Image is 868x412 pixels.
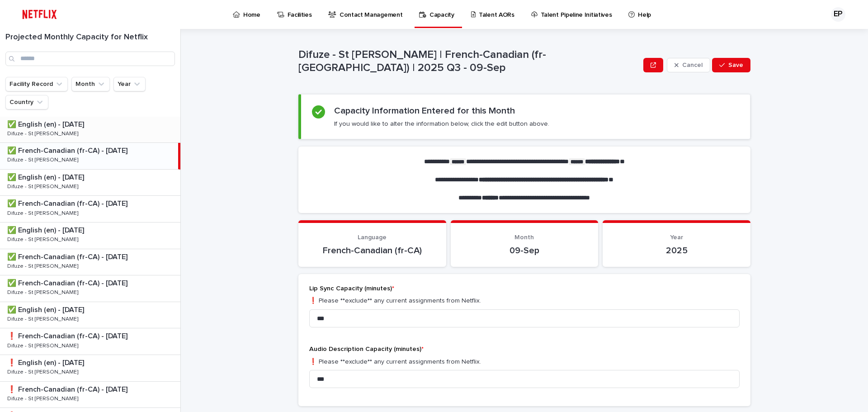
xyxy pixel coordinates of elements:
p: Difuze - St [PERSON_NAME] [7,394,80,402]
p: If you would like to alter the information below, click the edit button above. [334,120,549,128]
p: ✅ French-Canadian (fr-CA) - [DATE] [7,277,129,288]
p: 2025 [613,245,740,256]
img: ifQbXi3ZQGMSEF7WDB7W [18,5,61,24]
p: ✅ French-Canadian (fr-CA) - [DATE] [7,145,129,155]
p: ✅ English (en) - [DATE] [7,224,86,235]
p: Difuze - St [PERSON_NAME] [7,288,80,296]
button: Year [113,77,146,91]
p: Difuze - St [PERSON_NAME] [7,367,80,375]
span: Audio Description Capacity (minutes) [309,346,424,352]
button: Facility Record [5,77,68,91]
p: Difuze - St [PERSON_NAME] | French-Canadian (fr-[GEOGRAPHIC_DATA]) | 2025 Q3 - 09-Sep [298,48,640,75]
p: Difuze - St [PERSON_NAME] [7,129,80,137]
h2: Capacity Information Entered for this Month [334,105,515,116]
span: Year [670,234,683,241]
p: ✅ English (en) - [DATE] [7,118,86,129]
h1: Projected Monthly Capacity for Netflix [5,33,175,43]
p: ❗️ English (en) - [DATE] [7,357,86,367]
p: Difuze - St [PERSON_NAME] [7,208,80,217]
p: Difuze - St [PERSON_NAME] [7,341,80,349]
p: ❗️ Please **exclude** any current assignments from Netflix. [309,296,740,306]
button: Month [71,77,110,91]
p: Difuze - St [PERSON_NAME] [7,182,80,190]
input: Search [5,52,175,66]
p: ❗️ French-Canadian (fr-CA) - [DATE] [7,384,129,394]
button: Cancel [667,58,710,72]
button: Country [5,95,48,109]
button: Save [712,58,750,72]
p: Difuze - St [PERSON_NAME] [7,314,80,322]
p: ❗️ French-Canadian (fr-CA) - [DATE] [7,330,129,341]
p: ✅ French-Canadian (fr-CA) - [DATE] [7,251,129,261]
p: French-Canadian (fr-CA) [309,245,435,256]
p: Difuze - St [PERSON_NAME] [7,261,80,270]
span: Month [514,234,534,241]
p: ✅ English (en) - [DATE] [7,304,86,314]
span: Save [728,62,743,68]
p: Difuze - St [PERSON_NAME] [7,155,80,163]
p: 09-Sep [462,245,588,256]
p: ✅ English (en) - [DATE] [7,171,86,182]
span: Cancel [682,62,703,68]
span: Lip Sync Capacity (minutes) [309,285,394,292]
div: EP [831,7,845,22]
p: Difuze - St [PERSON_NAME] [7,235,80,243]
p: ❗️ Please **exclude** any current assignments from Netflix. [309,357,740,367]
span: Language [358,234,387,241]
p: ✅ French-Canadian (fr-CA) - [DATE] [7,198,129,208]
